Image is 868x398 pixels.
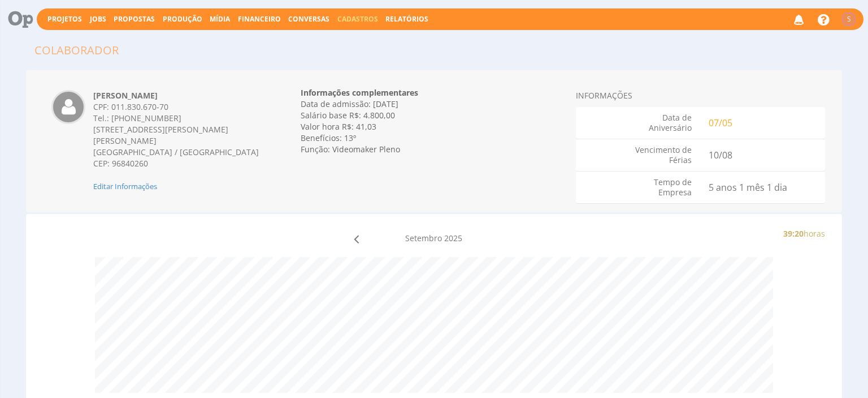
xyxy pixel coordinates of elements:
[159,14,206,24] button: Produção
[93,90,158,101] strong: [PERSON_NAME]
[842,12,856,26] div: S
[576,145,701,165] div: Vencimento de Férias
[337,14,378,24] span: Cadastros
[93,101,263,113] div: CPF: 011.830.670-70
[93,113,263,124] div: Tel.: [PHONE_NUMBER]
[301,87,418,98] strong: Informações complementares
[301,144,567,155] div: Função: Videomaker Pleno
[841,12,856,27] button: S
[86,14,110,24] button: Jobs
[385,14,428,24] a: Relatórios
[114,14,155,24] span: Propostas
[288,14,329,24] a: Conversas
[405,233,462,244] label: Setembro 2025
[163,14,202,24] a: Produção
[34,42,119,59] div: Colaborador
[301,110,567,121] div: Salário base R$: 4.800,00
[700,145,825,165] div: 10/08
[238,14,281,24] span: Financeiro
[576,90,825,101] div: INFORMAÇÕES
[210,14,230,24] a: Mídia
[576,113,701,133] div: Data de Aniversário
[700,177,825,198] div: 5 anos 1 mês 1 dia
[334,14,381,24] button: Cadastros
[235,14,284,24] button: Financeiro
[206,14,233,24] button: Mídia
[301,99,567,110] div: Data de admissão: [DATE]
[382,14,432,24] button: Relatórios
[301,121,567,132] div: Valor hora R$: 41,03
[93,124,228,146] span: [STREET_ADDRESS][PERSON_NAME][PERSON_NAME]
[44,14,85,24] button: Projetos
[301,132,567,144] div: Benefícios: 13º
[93,181,157,191] span: Clique para editar informações cadastrais do colaborador
[783,228,804,239] b: 39:20
[47,14,82,24] a: Projetos
[93,158,148,169] span: CEP: 96840260
[90,14,106,24] a: Jobs
[285,14,333,24] button: Conversas
[700,113,825,133] div: 07/05
[93,147,259,157] span: [GEOGRAPHIC_DATA] / [GEOGRAPHIC_DATA]
[110,14,158,24] button: Propostas
[567,228,834,239] div: horas
[576,177,701,198] div: Tempo de Empresa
